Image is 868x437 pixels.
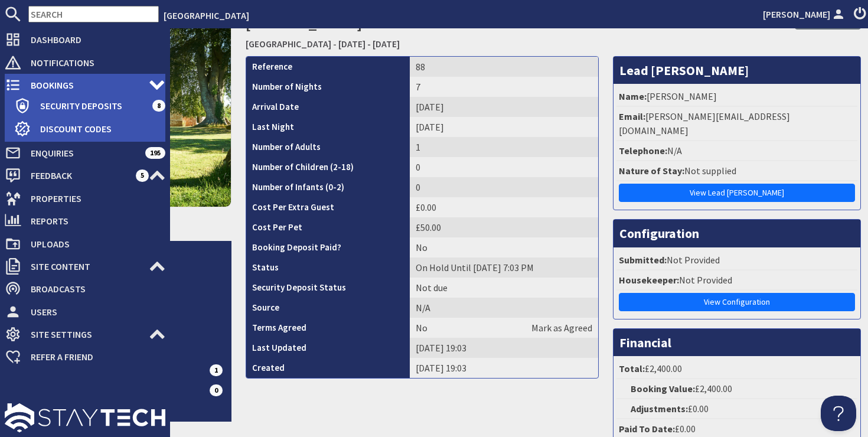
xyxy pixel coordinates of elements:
th: Source [246,298,410,318]
strong: Housekeeper: [619,274,679,286]
strong: Telephone: [619,145,667,156]
span: 8 [152,100,165,112]
a: [GEOGRAPHIC_DATA] [246,38,331,50]
li: Not supplied [616,161,857,181]
th: Booking Deposit Paid? [246,237,410,257]
td: N/A [410,298,598,318]
td: 7 [410,77,598,97]
th: Number of Adults [246,137,410,157]
strong: Nature of Stay: [619,165,684,177]
span: Reports [21,211,165,230]
span: Broadcasts [21,279,165,298]
th: Cost Per Extra Guest [246,197,410,217]
strong: Total: [619,363,645,374]
a: Mark as Agreed [531,321,592,335]
td: No [410,237,598,257]
a: Users [5,302,165,321]
li: N/A [616,141,857,161]
span: 1 [210,364,223,376]
strong: Paid To Date: [619,423,675,435]
a: Site Settings [5,325,165,344]
a: View Configuration [619,293,855,311]
th: Created [246,358,410,378]
span: 0 [210,384,223,396]
input: SEARCH [28,6,159,22]
a: Properties [5,189,165,208]
th: Last Updated [246,338,410,358]
li: £2,400.00 [616,379,857,399]
span: Refer a Friend [21,347,165,366]
span: Site Settings [21,325,149,344]
td: 88 [410,57,598,77]
li: [PERSON_NAME] [616,87,857,107]
span: Enquiries [21,144,145,162]
a: Feedback 5 [5,166,165,185]
span: Feedback [21,166,136,185]
span: - [333,38,337,50]
th: Reference [246,57,410,77]
span: Uploads [21,234,165,253]
td: 0 [410,157,598,177]
li: [PERSON_NAME][EMAIL_ADDRESS][DOMAIN_NAME] [616,107,857,141]
span: Dashboard [21,30,165,49]
span: Properties [21,189,165,208]
td: [DATE] [410,97,598,117]
th: Number of Infants (0-2) [246,177,410,197]
th: Number of Nights [246,77,410,97]
a: Enquiries 195 [5,144,165,162]
td: No [410,318,598,338]
a: Uploads [5,234,165,253]
a: Discount Codes [14,119,165,138]
li: Not Provided [616,270,857,291]
strong: Adjustments: [631,403,688,415]
a: View Lead [PERSON_NAME] [619,184,855,202]
td: 1 [410,137,598,157]
td: [DATE] 19:03 [410,358,598,378]
td: [DATE] [410,117,598,137]
a: Refer a Friend [5,347,165,366]
td: On Hold Until [DATE] 7:03 PM [410,257,598,278]
span: Security Deposits [31,96,152,115]
span: Users [21,302,165,321]
a: Site Content [5,257,165,276]
li: £0.00 [616,399,857,419]
strong: Booking Value: [631,383,695,394]
span: Site Content [21,257,149,276]
h3: Financial [614,329,860,356]
strong: Email: [619,110,645,122]
span: Bookings [21,76,149,94]
th: Arrival Date [246,97,410,117]
strong: Submitted: [619,254,667,266]
a: [GEOGRAPHIC_DATA] [164,9,249,21]
strong: Name: [619,90,647,102]
th: Terms Agreed [246,318,410,338]
th: Cost Per Pet [246,217,410,237]
td: Not due [410,278,598,298]
th: Number of Children (2-18) [246,157,410,177]
a: Broadcasts [5,279,165,298]
td: £0.00 [410,197,598,217]
a: Dashboard [5,30,165,49]
td: [DATE] 19:03 [410,338,598,358]
a: Notifications [5,53,165,72]
a: [DATE] - [DATE] [338,38,400,50]
span: Notifications [21,53,165,72]
span: Discount Codes [31,119,165,138]
th: Last Night [246,117,410,137]
li: £2,400.00 [616,359,857,379]
img: staytech_l_w-4e588a39d9fa60e82540d7cfac8cfe4b7147e857d3e8dbdfbd41c59d52db0ec4.svg [5,403,165,432]
th: Security Deposit Status [246,278,410,298]
span: 195 [145,147,165,159]
li: Not Provided [616,250,857,270]
h3: Lead [PERSON_NAME] [614,57,860,84]
iframe: Toggle Customer Support [821,396,856,431]
h2: [PERSON_NAME] [246,11,651,53]
td: 0 [410,177,598,197]
span: 5 [136,169,149,181]
th: Status [246,257,410,278]
a: Security Deposits 8 [14,96,165,115]
a: [PERSON_NAME] [763,7,847,21]
td: £50.00 [410,217,598,237]
a: Reports [5,211,165,230]
h3: Configuration [614,220,860,247]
